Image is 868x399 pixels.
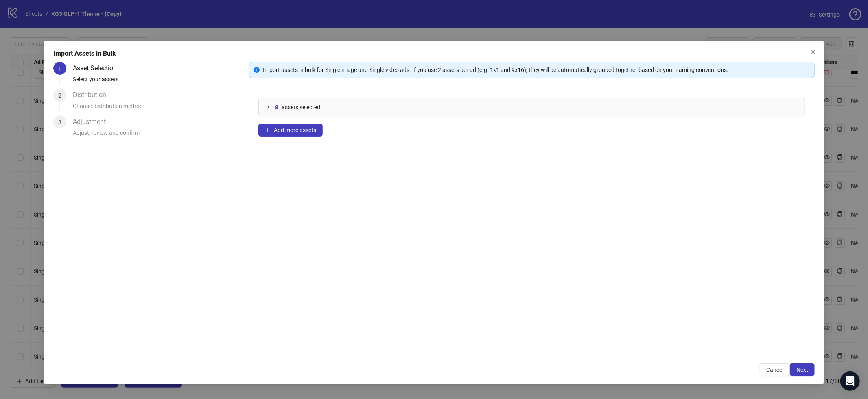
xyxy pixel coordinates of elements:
span: collapsed [265,105,270,110]
button: Next [790,363,815,376]
span: Next [796,366,808,373]
span: assets selected [282,103,320,112]
span: 1 [58,65,61,72]
div: Adjustment [73,115,112,128]
span: Add more assets [274,127,316,133]
span: info-circle [254,67,260,73]
button: Close [807,46,820,59]
div: Adjust, review and confirm [73,128,242,142]
div: Distribution [73,89,113,102]
div: Import assets in bulk for Single image and Single video ads. If you use 2 assets per ad (e.g. 1x1... [263,65,809,74]
span: 3 [58,119,61,126]
span: close [810,49,816,55]
span: 8 [275,103,278,112]
button: Add more assets [258,124,323,137]
div: Import Assets in Bulk [53,49,815,59]
div: Open Intercom Messenger [840,371,860,391]
span: 2 [58,92,61,99]
div: Choose distribution method [73,102,242,115]
span: Cancel [766,366,783,373]
div: Select your assets [73,75,242,89]
span: plus [265,127,271,133]
div: Asset Selection [73,62,123,75]
div: 8assets selected [259,98,805,117]
button: Cancel [760,363,790,376]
